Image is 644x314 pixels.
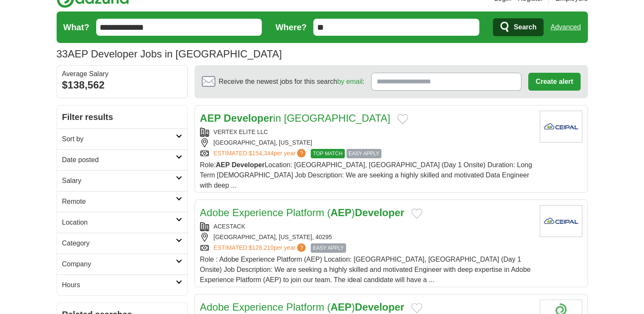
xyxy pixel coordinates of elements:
a: ESTIMATED:$128,210per year? [214,243,308,253]
strong: Developer [232,161,264,168]
a: Salary [57,170,187,191]
h2: Location [62,217,176,228]
h2: Hours [62,280,176,290]
h1: AEP Developer Jobs in [GEOGRAPHIC_DATA] [57,48,282,60]
strong: AEP [200,112,221,124]
span: $128,210 [249,244,273,251]
span: Search [514,19,536,36]
span: ? [297,243,306,252]
a: Sort by [57,128,187,149]
h2: Sort by [62,134,176,144]
div: [GEOGRAPHIC_DATA], [US_STATE], 40295 [200,233,533,242]
span: $154,344 [249,150,273,157]
img: Company logo [540,111,582,143]
h2: Remote [62,197,176,207]
h2: Filter results [57,106,187,128]
a: Location [57,212,187,233]
span: TOP MATCH [311,149,344,158]
span: Role: Location: [GEOGRAPHIC_DATA], [GEOGRAPHIC_DATA] (Day 1 Onsite) Duration: Long Term [DEMOGRAP... [200,161,532,189]
button: Search [493,18,544,36]
h2: Category [62,238,176,248]
a: Company [57,254,187,274]
strong: AEP [330,207,351,218]
img: Company logo [540,205,582,237]
button: Add to favorite jobs [411,208,422,219]
strong: Developer [224,112,273,124]
h2: Date posted [62,155,176,165]
strong: AEP [330,301,351,313]
h2: Company [62,259,176,269]
strong: Developer [355,301,404,313]
a: AEP Developerin [GEOGRAPHIC_DATA] [200,112,390,124]
a: by email [337,78,363,85]
a: ESTIMATED:$154,344per year? [214,149,308,158]
div: Average Salary [62,71,182,77]
button: Add to favorite jobs [411,303,422,313]
div: [GEOGRAPHIC_DATA], [US_STATE] [200,138,533,147]
a: Hours [57,274,187,295]
a: Adobe Experience Platform (AEP)Developer [200,301,404,313]
span: ? [297,149,306,157]
a: Advanced [550,19,581,36]
button: Create alert [528,73,580,91]
button: Add to favorite jobs [397,114,408,124]
a: Remote [57,191,187,212]
a: Category [57,233,187,254]
label: Where? [275,21,306,34]
div: VERTEX ELITE LLC [200,128,533,137]
span: EASY APPLY [346,149,381,158]
label: What? [63,21,89,34]
strong: Developer [355,207,404,218]
a: Adobe Experience Platform (AEP)Developer [200,207,404,218]
span: Receive the newest jobs for this search : [219,77,364,87]
span: Role : Adobe Experience Platform (AEP) Location: [GEOGRAPHIC_DATA], [GEOGRAPHIC_DATA] (Day 1 Onsi... [200,256,531,283]
div: $138,562 [62,77,182,93]
div: ACESTACK [200,222,533,231]
span: EASY APPLY [311,243,346,253]
h2: Salary [62,176,176,186]
strong: AEP [216,161,230,168]
span: 33 [57,46,68,62]
a: Date posted [57,149,187,170]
